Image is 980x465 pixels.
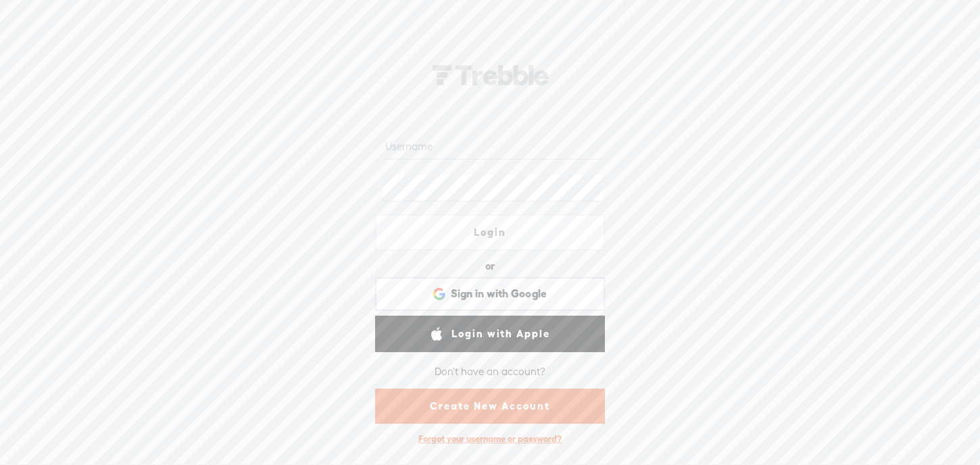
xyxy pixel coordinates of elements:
div: Sign in with Google [375,277,605,311]
input: Username [383,133,602,160]
a: Login with Apple [375,316,605,352]
span: Sign in with Google [451,287,547,301]
a: Create New Account [375,389,605,424]
div: Forgot your username or password? [412,426,568,451]
a: Login [375,214,605,251]
div: Don't have an account? [435,358,545,386]
div: or [485,255,495,277]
